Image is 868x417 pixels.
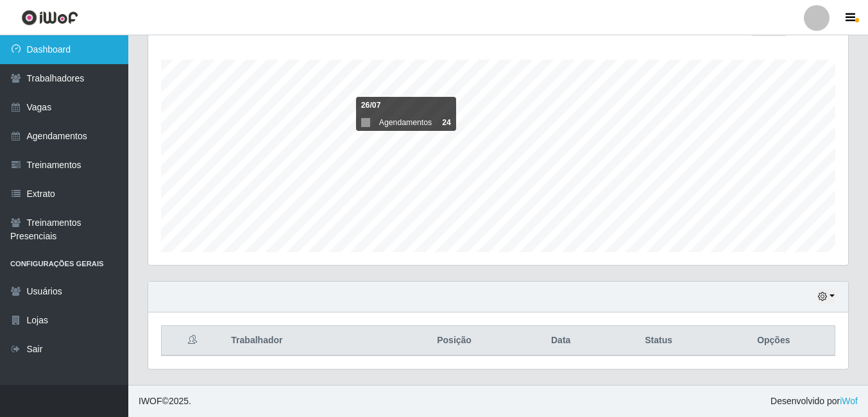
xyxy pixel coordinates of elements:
[391,326,516,356] th: Posição
[21,10,78,26] img: CoreUI Logo
[713,326,835,356] th: Opções
[517,326,605,356] th: Data
[139,395,191,408] span: © 2025 .
[770,395,858,408] span: Desenvolvido por
[223,326,391,356] th: Trabalhador
[605,326,713,356] th: Status
[139,396,162,406] span: IWOF
[840,396,858,406] a: iWof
